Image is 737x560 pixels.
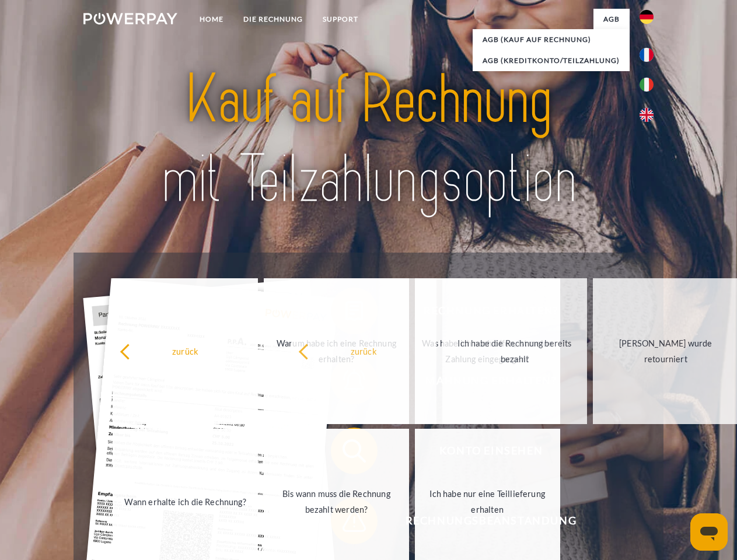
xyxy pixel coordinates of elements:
[473,29,630,50] a: AGB (Kauf auf Rechnung)
[313,9,368,30] a: SUPPORT
[600,335,731,367] div: [PERSON_NAME] wurde retourniert
[298,343,429,359] div: zurück
[473,50,630,71] a: AGB (Kreditkonto/Teilzahlung)
[640,48,654,62] img: fr
[640,108,654,122] img: en
[690,513,728,551] iframe: Schaltfläche zum Öffnen des Messaging-Fensters
[271,486,402,517] div: Bis wann muss die Rechnung bezahlt werden?
[640,78,654,92] img: it
[233,9,313,30] a: DIE RECHNUNG
[593,9,630,30] a: agb
[111,56,626,223] img: title-powerpay_de.svg
[83,13,177,24] img: logo-powerpay-white.svg
[422,486,553,517] div: Ich habe nur eine Teillieferung erhalten
[640,10,654,24] img: de
[190,9,233,30] a: Home
[271,335,402,367] div: Warum habe ich eine Rechnung erhalten?
[120,494,251,509] div: Wann erhalte ich die Rechnung?
[449,335,581,367] div: Ich habe die Rechnung bereits bezahlt
[120,343,251,359] div: zurück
